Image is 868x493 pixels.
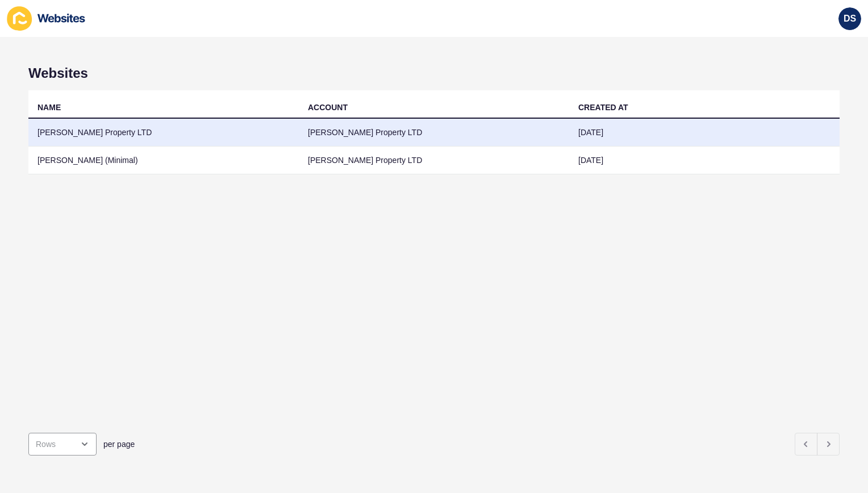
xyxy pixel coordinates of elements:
span: per page [103,438,135,450]
td: [PERSON_NAME] Property LTD [299,119,569,147]
span: DS [844,13,856,24]
h1: Websites [28,65,840,81]
td: [PERSON_NAME] Property LTD [299,147,569,174]
td: [PERSON_NAME] Property LTD [28,119,299,147]
div: ACCOUNT [308,102,348,113]
td: [DATE] [569,147,840,174]
div: NAME [37,102,61,113]
td: [DATE] [569,119,840,147]
td: [PERSON_NAME] (Minimal) [28,147,299,174]
div: CREATED AT [578,102,628,113]
div: open menu [28,433,97,456]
